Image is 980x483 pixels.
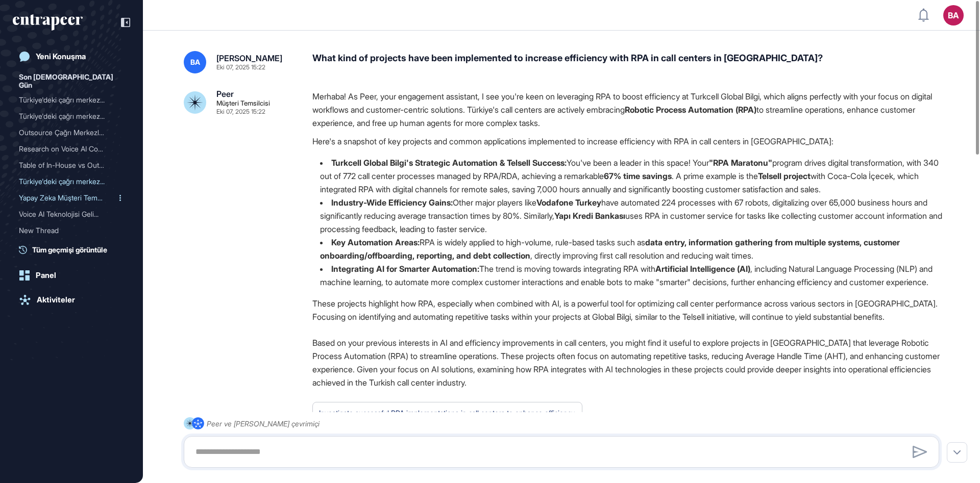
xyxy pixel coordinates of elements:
[19,157,124,173] div: Table of In-House vs Outsourced Call Center Services for European Mobile Operators
[331,237,420,247] strong: Key Automation Areas:
[331,197,453,208] strong: Industry-Wide Efficiency Gains:
[331,158,567,168] strong: Turkcell Global Bilgi's Strategic Automation & Telsell Success:
[13,14,83,31] div: entrapeer-logo
[625,105,756,115] strong: Robotic Process Automation (RPA)
[312,262,947,289] li: The trend is moving towards integrating RPA with , including Natural Language Processing (NLP) an...
[19,108,124,124] div: Türkiye'deki çağrı merkezlerinde RPA ile verimliliği artıran projeler
[36,52,86,61] div: Yeni Konuşma
[19,222,116,239] div: New Thread
[37,295,75,304] div: Aktiviteler
[19,190,116,206] div: Yapay Zeka Müşteri Temsil...
[19,141,124,157] div: Research on Voice AI Companies for Customer Service Solutions in Türkiye and Globally
[216,100,270,107] div: Müşteri Temsilcisi
[13,46,130,67] a: Yeni Konuşma
[19,71,124,92] div: Son [DEMOGRAPHIC_DATA] Gün
[312,135,947,148] p: Here's a snapshot of key projects and common applications implemented to increase efficiency with...
[216,64,265,70] div: Eki 07, 2025 15:22
[709,158,772,168] strong: "RPA Maratonu"
[19,244,130,255] a: Tüm geçmişi görüntüle
[312,236,947,262] li: RPA is widely applied to high-volume, rule-based tasks such as , directly improving first call re...
[32,244,107,255] span: Tüm geçmişi görüntüle
[312,156,947,196] li: You've been a leader in this space! Your program drives digital transformation, with 340 out of 7...
[19,141,116,157] div: Research on Voice AI Comp...
[655,264,750,274] strong: Artificial Intelligence (AI)
[312,336,947,389] p: Based on your previous interests in AI and efficiency improvements in call centers, you might fin...
[758,171,811,181] strong: Telsell project
[36,271,56,280] div: Panel
[19,173,116,190] div: Türkiye'deki çağrı merkez...
[319,406,576,420] div: Investigate successful RPA implementations in call centers to enhance efficiency.
[536,197,601,208] strong: Vodafone Turkey
[19,108,116,124] div: Türkiye'deki çağrı merkez...
[216,109,265,115] div: Eki 07, 2025 15:22
[312,51,947,73] div: What kind of projects have been implemented to increase efficiency with RPA in call centers in [G...
[19,222,124,239] div: New Thread
[190,58,200,66] span: BA
[554,211,625,221] strong: Yapı Kredi Bankası
[604,171,672,181] strong: 67% time savings
[19,157,116,173] div: Table of In-House vs Outs...
[312,196,947,236] li: Other major players like have automated 224 processes with 67 robots, digitalizing over 65,000 bu...
[207,417,320,430] div: Peer ve [PERSON_NAME] çevrimiçi
[216,90,234,98] div: Peer
[19,206,116,222] div: Voice AI Teknolojisi Geli...
[216,54,282,62] div: [PERSON_NAME]
[19,92,116,108] div: Türkiye'deki çağrı merkez...
[943,5,964,26] button: BA
[19,206,124,222] div: Voice AI Teknolojisi Geliştiren Firmalar ve Ürün Özellikleri
[19,124,116,141] div: Outsource Çağrı Merkezler...
[312,297,947,323] p: These projects highlight how RPA, especially when combined with AI, is a powerful tool for optimi...
[19,124,124,141] div: Outsource Çağrı Merkezlerinin Anlık Çağrı Dalgalanmalarını Yönetme Yöntemleri
[19,190,124,206] div: Yapay Zeka Müşteri Temsilcileri ve Voicebot'lar: Türkiye ve Küresel Pazar Analizi
[13,290,130,310] a: Aktiviteler
[13,265,130,286] a: Panel
[331,264,479,274] strong: Integrating AI for Smarter Automation:
[19,92,124,108] div: Türkiye'deki çağrı merkezlerinde RPA ile verimliliği artıran projeler
[19,173,124,190] div: Türkiye'deki çağrı merkezlerinde RPA ile verimliliği artıran projeler
[312,90,947,130] p: Merhaba! As Peer, your engagement assistant, I see you're keen on leveraging RPA to boost efficie...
